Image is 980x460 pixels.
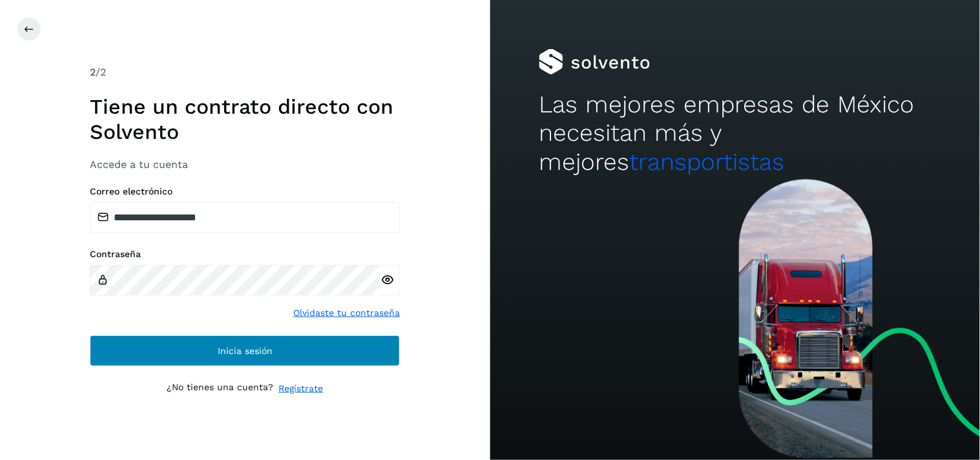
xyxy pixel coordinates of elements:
[90,158,400,171] h3: Accede a tu cuenta
[90,94,400,144] h1: Tiene un contrato directo con Solvento
[90,66,96,78] span: 2
[90,249,400,260] label: Contraseña
[278,382,323,395] a: Regístrate
[539,90,931,176] h2: Las mejores empresas de México necesitan más y mejores
[293,306,400,320] a: Olvidaste tu contraseña
[90,186,400,197] label: Correo electrónico
[90,65,400,80] div: /2
[167,382,273,395] p: ¿No tienes una cuenta?
[629,148,784,176] span: transportistas
[90,335,400,366] button: Inicia sesión
[218,346,273,355] span: Inicia sesión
